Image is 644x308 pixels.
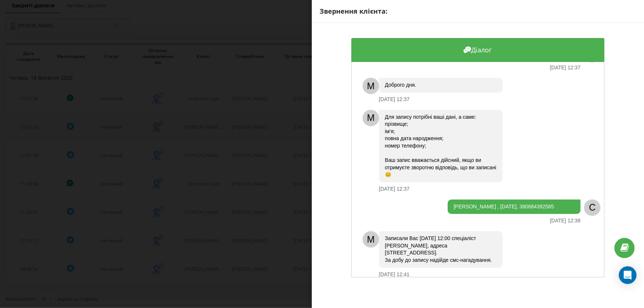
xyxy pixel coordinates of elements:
div: C [584,200,600,216]
div: Звернення клієнта: [320,7,636,16]
div: [DATE] 12:38 [550,218,581,224]
div: Open Intercom Messenger [619,266,637,284]
div: [DATE] 12:37 [379,186,410,192]
div: M [363,231,379,248]
div: M [363,78,379,94]
div: [PERSON_NAME] , [DATE], 380684392585 [448,200,581,214]
div: M [363,110,379,126]
div: [DATE] 12:37 [379,96,410,103]
div: [DATE] 12:41 [379,271,410,278]
div: Діалог [351,38,605,62]
div: Для запису потрібні ваші дані, а саме: прізвище; ім‘я; повна дата народження; номер телефону; Ваш... [379,110,503,182]
div: Записали Вас [DATE] 12:00 спеціаліст [PERSON_NAME], адреса [STREET_ADDRESS]. За добу до запису на... [379,231,503,267]
div: [DATE] 12:37 [550,65,581,71]
div: Доброго дня. [379,78,503,93]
